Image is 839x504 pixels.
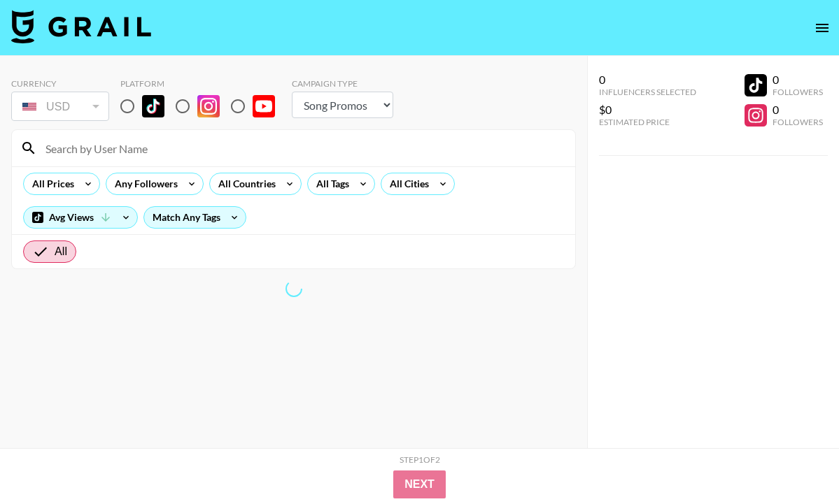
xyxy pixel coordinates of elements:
[400,454,440,465] div: Step 1 of 2
[308,173,352,194] div: All Tags
[197,95,220,117] img: Instagram
[253,95,275,117] img: YouTube
[11,89,109,124] div: Currency is locked to USD
[24,173,77,194] div: All Prices
[599,73,696,87] div: 0
[55,243,67,260] span: All
[773,103,823,117] div: 0
[106,173,181,194] div: Any Followers
[14,94,106,119] div: USD
[773,87,823,97] div: Followers
[292,78,393,89] div: Campaign Type
[599,117,696,127] div: Estimated Price
[773,117,823,127] div: Followers
[283,278,305,300] span: Refreshing lists, bookers, clients, countries, tags, cities, talent, talent...
[210,173,279,194] div: All Countries
[381,173,432,194] div: All Cities
[599,87,696,97] div: Influencers Selected
[599,103,696,117] div: $0
[773,73,823,87] div: 0
[144,207,246,228] div: Match Any Tags
[142,95,164,117] img: TikTok
[808,14,836,42] button: open drawer
[11,10,151,43] img: Grail Talent
[24,207,137,228] div: Avg Views
[37,137,567,159] input: Search by User Name
[11,78,109,89] div: Currency
[120,78,286,89] div: Platform
[393,470,446,498] button: Next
